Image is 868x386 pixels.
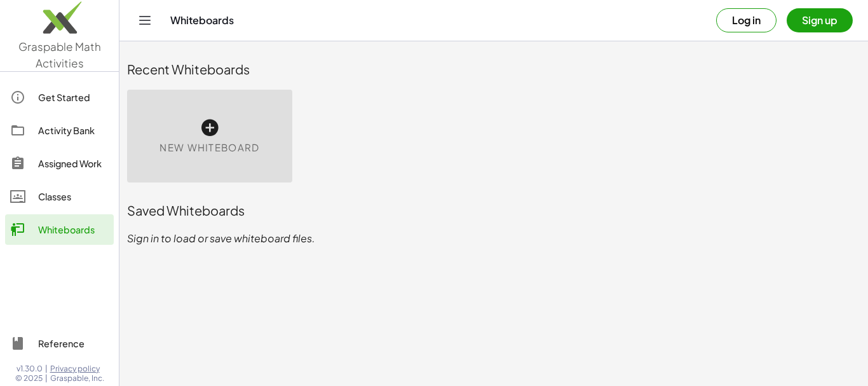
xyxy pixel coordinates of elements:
[127,60,860,78] div: Recent Whiteboards
[50,373,104,383] span: Graspable, Inc.
[38,189,109,204] div: Classes
[716,8,776,32] button: Log in
[38,123,109,138] div: Activity Bank
[159,141,259,155] span: New Whiteboard
[45,364,48,374] span: |
[5,181,114,212] a: Classes
[5,148,114,179] a: Assigned Work
[18,39,101,70] span: Graspable Math Activities
[5,214,114,245] a: Whiteboards
[5,328,114,359] a: Reference
[5,115,114,146] a: Activity Bank
[127,202,860,219] div: Saved Whiteboards
[135,10,155,31] button: Toggle navigation
[787,8,853,32] button: Sign up
[38,222,109,237] div: Whiteboards
[5,82,114,113] a: Get Started
[38,336,109,351] div: Reference
[127,231,860,246] p: Sign in to load or save whiteboard files.
[15,373,43,383] span: © 2025
[38,90,109,105] div: Get Started
[50,364,104,374] a: Privacy policy
[17,364,43,374] span: v1.30.0
[38,156,109,171] div: Assigned Work
[45,373,48,383] span: |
